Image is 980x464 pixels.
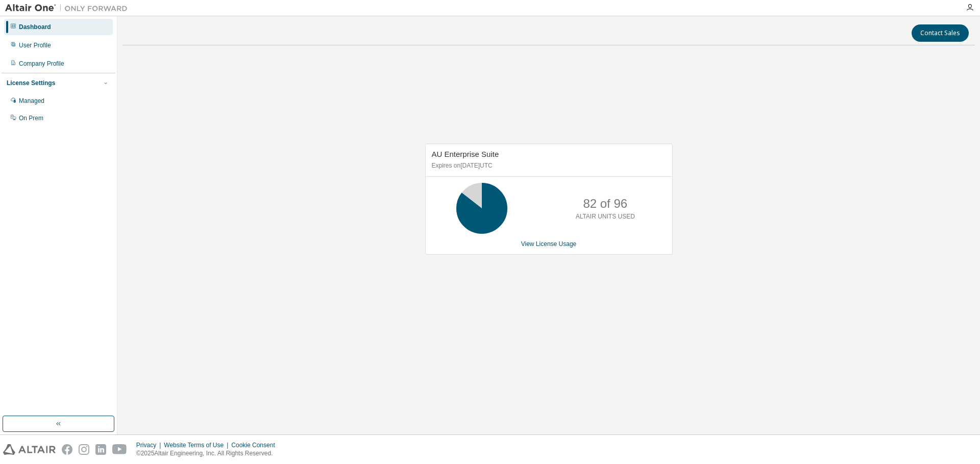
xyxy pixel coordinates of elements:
div: Privacy [136,441,164,449]
div: User Profile [19,41,51,49]
img: altair_logo.svg [3,444,56,455]
img: instagram.svg [79,444,89,455]
img: youtube.svg [112,444,127,455]
div: License Settings [7,79,55,87]
img: Altair One [5,3,133,13]
div: Cookie Consent [231,441,281,449]
p: Expires on [DATE] UTC [432,161,664,170]
img: facebook.svg [62,444,72,455]
div: On Prem [19,114,43,122]
a: View License Usage [521,240,577,248]
span: AU Enterprise Suite [432,150,499,158]
p: ALTAIR UNITS USED [576,212,635,221]
p: 82 of 96 [583,195,627,212]
button: Contact Sales [912,24,969,42]
div: Company Profile [19,60,64,68]
div: Dashboard [19,23,51,31]
p: © 2025 Altair Engineering, Inc. All Rights Reserved. [136,449,281,458]
div: Managed [19,97,44,105]
img: linkedin.svg [95,444,106,455]
div: Website Terms of Use [164,441,231,449]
